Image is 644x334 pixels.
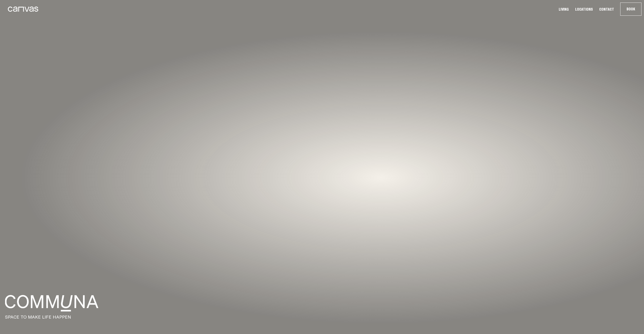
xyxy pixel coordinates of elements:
a: Locations [574,7,594,12]
button: Book [620,3,641,15]
p: SPACE TO MAKE LIFE HAPPEN [5,314,639,320]
a: Living [557,7,570,12]
a: Contact [598,7,616,12]
img: f04c9ce801152f45bcdbb394012f34b369c57f26-4501x793.png [5,295,98,311]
